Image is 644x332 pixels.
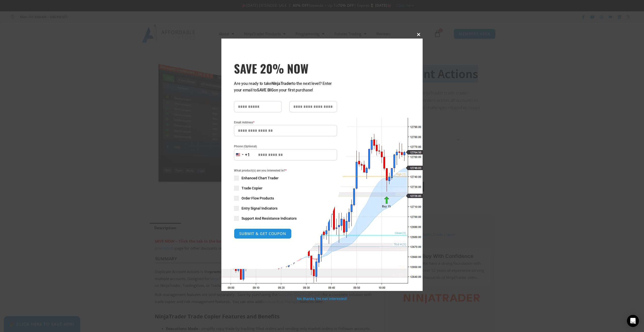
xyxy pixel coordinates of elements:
span: What product(s) are you interested in? [234,168,337,173]
div: Open Intercom Messenger [627,315,639,327]
label: Support And Resistance Indicators [234,216,337,221]
span: Enhanced Chart Trader [242,176,278,181]
button: Selected country [234,149,250,160]
label: Email Address [234,120,337,125]
label: Order Flow Products [234,196,337,201]
span: Support And Resistance Indicators [242,216,297,221]
div: +1 [245,152,250,158]
label: Phone (Optional) [234,144,337,149]
button: SUBMIT & GET COUPON [234,228,292,239]
span: Order Flow Products [242,196,274,201]
p: Are you ready to take to the next level? Enter your email to on your first purchase! [234,80,337,93]
label: Enhanced Chart Trader [234,176,337,181]
label: Trade Copier [234,186,337,191]
span: Trade Copier [242,186,262,191]
strong: SAVE BIG [257,88,274,92]
label: Entry Signal Indicators [234,206,337,211]
span: SAVE 20% NOW [234,61,337,75]
strong: NinjaTrader [271,81,292,86]
a: No thanks, I’m not interested! [297,296,347,301]
span: Entry Signal Indicators [242,206,277,211]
